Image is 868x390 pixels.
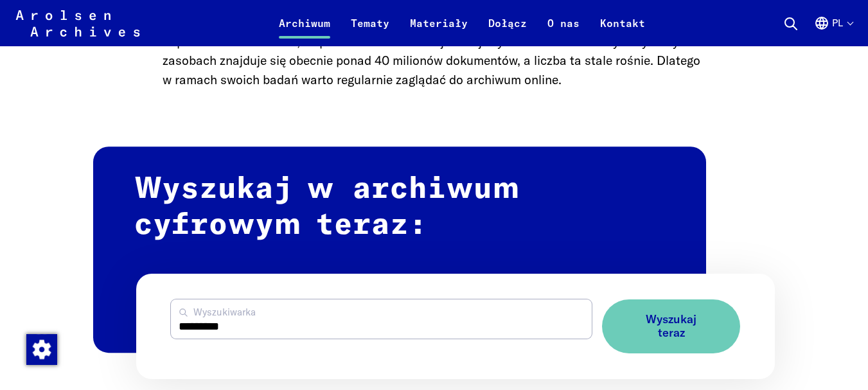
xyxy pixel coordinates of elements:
a: Kontakt [590,15,655,46]
a: Tematy [341,15,400,46]
button: Polski, wybór języka [814,15,853,46]
img: Zmienić zgodę [26,334,57,365]
button: Wyszukaj teraz [602,299,740,353]
span: Wyszukaj teraz [633,313,709,339]
a: Dołącz [478,15,537,46]
h2: Wyszukaj w archiwum cyfrowym teraz: [93,146,706,353]
a: Archiwum [269,15,341,46]
nav: Podstawowy [269,8,655,39]
a: Materiały [400,15,478,46]
a: O nas [537,15,590,46]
